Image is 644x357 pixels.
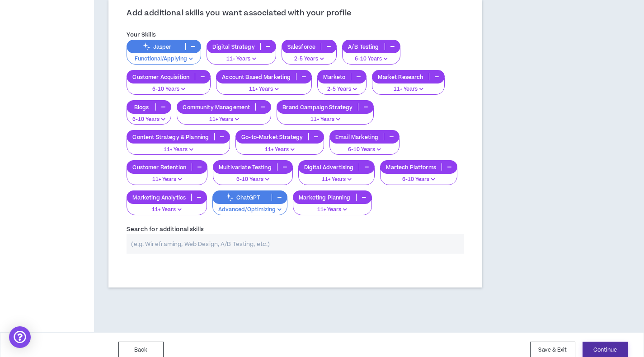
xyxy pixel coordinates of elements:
[386,176,451,184] p: 6-10 Years
[304,176,369,184] p: 11+ Years
[127,222,203,236] label: Search for additional skills
[323,85,361,93] p: 2-5 Years
[378,85,438,93] p: 11+ Years
[372,74,428,80] p: Market Research
[127,28,155,42] label: Your Skills
[317,78,367,95] button: 2-5 Years
[277,104,358,111] p: Brand Campaign Strategy
[9,326,31,348] div: Open Intercom Messenger
[127,234,464,254] input: (e.g. Wireframing, Web Design, A/B Testing, etc.)
[127,138,230,155] button: 11+ Years
[330,134,384,140] p: Email Marketing
[380,168,457,185] button: 6-10 Years
[127,194,191,201] p: Marketing Analytics
[282,47,337,65] button: 2-5 Years
[282,116,368,124] p: 11+ Years
[132,116,165,124] p: 6-10 Years
[127,104,155,111] p: Blogs
[212,55,270,63] p: 11+ Years
[127,43,185,50] p: Jasper
[372,78,444,95] button: 11+ Years
[127,198,207,215] button: 11+ Years
[127,108,171,125] button: 6-10 Years
[207,43,260,50] p: Digital Strategy
[132,55,195,63] p: Functional/Applying
[235,138,324,155] button: 11+ Years
[127,74,195,80] p: Customer Acquisition
[277,108,374,125] button: 11+ Years
[219,176,287,184] p: 6-10 Years
[335,146,394,154] p: 6-10 Years
[127,9,351,19] h3: Add additional skills you want associated with your profile
[127,134,214,140] p: Content Strategy & Planning
[213,164,277,171] p: Multivariate Testing
[212,198,287,215] button: Advanced/Optimizing
[183,116,265,124] p: 11+ Years
[132,176,202,184] p: 11+ Years
[293,198,372,215] button: 11+ Years
[132,206,201,214] p: 11+ Years
[132,85,205,93] p: 6-10 Years
[127,168,207,185] button: 11+ Years
[127,47,201,65] button: Functional/Applying
[348,55,395,63] p: 6-10 Years
[241,146,318,154] p: 11+ Years
[298,168,375,185] button: 11+ Years
[207,47,276,65] button: 11+ Years
[132,146,224,154] p: 11+ Years
[213,194,272,201] p: ChatGPT
[213,168,293,185] button: 6-10 Years
[127,78,211,95] button: 6-10 Years
[218,206,282,214] p: Advanced/Optimizing
[342,47,400,65] button: 6-10 Years
[177,108,271,125] button: 11+ Years
[222,85,306,93] p: 11+ Years
[318,74,351,80] p: Marketo
[216,74,296,80] p: Account Based Marketing
[282,43,321,50] p: Salesforce
[299,206,366,214] p: 11+ Years
[293,194,356,201] p: Marketing Planning
[216,78,312,95] button: 11+ Years
[177,104,255,111] p: Community Management
[381,164,441,171] p: Martech Platforms
[299,164,359,171] p: Digital Advertising
[287,55,331,63] p: 2-5 Years
[127,164,192,171] p: Customer Retention
[236,134,308,140] p: Go-to-Market Strategy
[329,138,400,155] button: 6-10 Years
[343,43,385,50] p: A/B Testing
